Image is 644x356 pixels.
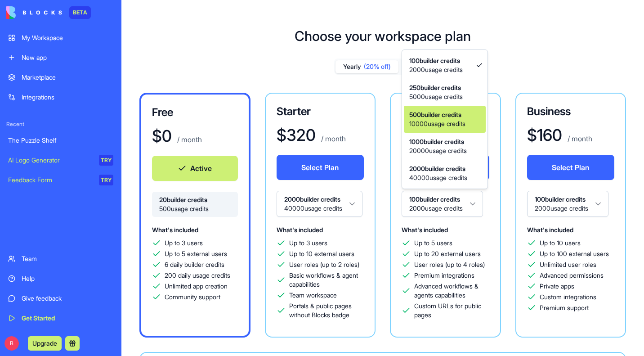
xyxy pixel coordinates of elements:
span: Recent [3,121,119,128]
span: 20000 usage credits [409,146,467,155]
span: 1000 builder credits [409,137,467,146]
span: 2000 usage credits [409,65,463,74]
div: Feedback Form [8,176,93,185]
div: AI Logo Generator [8,156,93,165]
div: The Puzzle Shelf [8,136,113,145]
div: TRY [99,155,113,166]
span: 2000 builder credits [409,164,467,173]
span: 40000 usage credits [409,173,467,182]
span: 5000 usage credits [409,92,463,101]
span: 10000 usage credits [409,119,465,128]
span: 250 builder credits [409,83,463,92]
div: TRY [99,175,113,185]
span: 100 builder credits [409,56,463,65]
span: 500 builder credits [409,110,465,119]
